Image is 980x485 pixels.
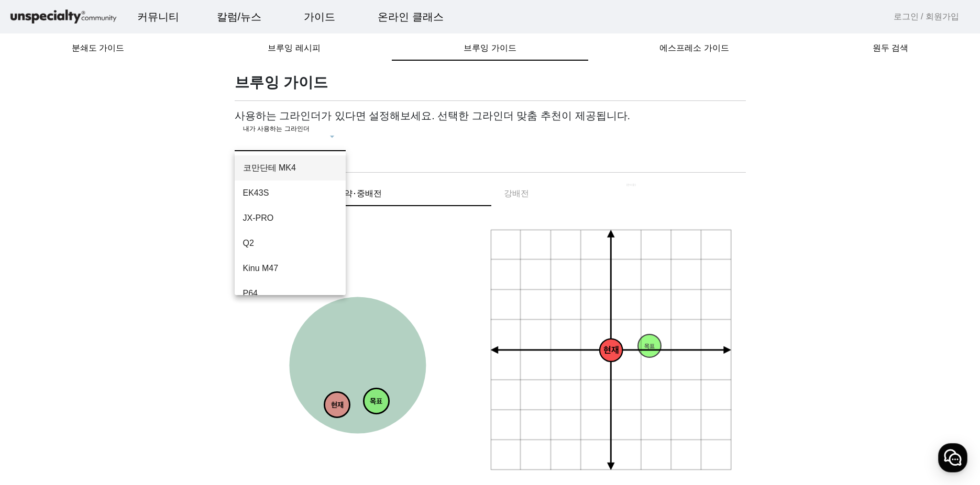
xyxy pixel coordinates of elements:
[3,332,69,358] a: 홈
[69,332,135,358] a: 대화
[96,348,108,356] span: 대화
[243,262,337,275] span: Kinu M47
[33,347,39,356] span: 홈
[243,287,337,300] span: P64
[162,347,174,356] span: 설정
[243,162,337,174] span: 코만단테 MK4
[243,237,337,250] span: Q2
[243,187,337,199] span: EK43S
[243,212,337,224] span: JX-PRO
[135,332,201,358] a: 설정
